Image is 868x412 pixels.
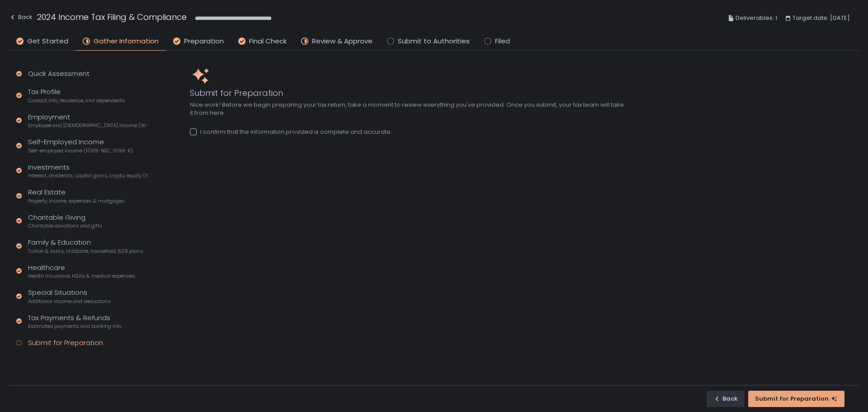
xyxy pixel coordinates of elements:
button: Back [9,11,33,26]
span: Tuition & loans, childcare, household, 529 plans [28,248,143,255]
span: Additional income and deductions [28,298,111,305]
span: Preparation [184,36,224,47]
div: Real Estate [28,187,125,204]
button: Submit for Preparation [748,391,844,407]
span: Employee and [DEMOGRAPHIC_DATA] income (W-2s) [28,122,148,129]
div: Quick Assessment [28,69,90,79]
h1: 2024 Income Tax Filing & Compliance [37,11,187,23]
span: Health insurance, HSAs & medical expenses [28,273,135,279]
span: Self-employed income (1099-NEC, 1099-K) [28,147,133,154]
span: Get Started [27,36,68,47]
span: Submit to Authorities [398,36,470,47]
div: Self-Employed Income [28,137,133,154]
div: Special Situations [28,288,111,305]
span: Gather Information [94,36,159,47]
div: Nice work! Before we begin preparing your tax return, take a moment to review everything you've p... [190,101,624,117]
span: Target date: [DATE] [793,13,850,24]
div: Tax Payments & Refunds [28,313,122,330]
div: Employment [28,112,148,129]
button: Back [707,391,745,407]
span: Filed [495,36,510,47]
div: Charitable Giving [28,213,103,230]
div: Healthcare [28,263,135,280]
div: Submit for Preparation [755,395,838,403]
div: Back [713,395,738,403]
div: Investments [28,162,148,180]
span: Final Check [249,36,287,47]
span: Estimated payments and banking info [28,323,122,330]
span: Review & Approve [312,36,373,47]
h1: Submit for Preparation [190,87,624,99]
div: Submit for Preparation [28,338,103,348]
div: Tax Profile [28,87,125,104]
span: Deliverables: 1 [736,13,777,24]
span: Charitable donations and gifts [28,223,103,229]
span: Interest, dividends, capital gains, crypto, equity (1099s, K-1s) [28,172,148,179]
div: Back [9,12,33,23]
div: Family & Education [28,237,143,255]
span: Contact info, residence, and dependents [28,97,125,104]
span: Property income, expenses & mortgages [28,198,125,204]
